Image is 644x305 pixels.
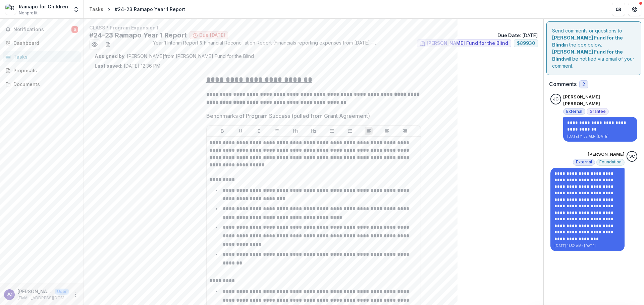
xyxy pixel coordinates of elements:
p: [EMAIL_ADDRESS][DOMAIN_NAME] [17,295,69,301]
button: Align Center [383,127,391,135]
span: 6 [71,26,78,33]
span: Notifications [13,27,71,32]
p: [PERSON_NAME] [588,151,625,158]
button: Preview 7dcf4e5b-5925-4bc2-95d7-64896b6c4d3e.pdf [89,39,100,50]
div: Tasks [13,53,75,60]
button: Open entity switcher [71,3,81,16]
span: External [576,160,592,164]
button: Notifications6 [3,24,81,35]
span: 2 [582,82,585,87]
span: $ 89930 [517,41,535,46]
button: Underline [236,127,245,135]
p: User [55,289,69,295]
p: [PERSON_NAME] [PERSON_NAME] [563,94,637,107]
span: Nonprofit [19,10,38,16]
div: Proposals [13,67,75,74]
button: Ordered List [346,127,354,135]
strong: [PERSON_NAME] Fund for the Blind [552,49,623,62]
p: [DATE] 12:36 PM [95,62,160,69]
p: [DATE] 11:52 AM • [DATE] [567,134,633,139]
div: Ramapo for Children [19,3,68,10]
button: Strike [273,127,281,135]
button: Bullet List [328,127,336,135]
div: Sandra Ching [629,154,635,159]
button: download-word-button [103,39,113,50]
span: [PERSON_NAME] Fund for the Blind [427,41,508,46]
p: CLASSP Program Expansion II [89,24,538,31]
button: Partners [612,3,625,16]
span: External [566,109,582,114]
strong: [PERSON_NAME] Fund for the Blind [552,35,623,48]
button: Align Left [365,127,373,135]
p: Benchmarks of Program Success (pulled from Grant Agreement) [206,112,370,120]
button: Italicize [255,127,263,135]
div: Documents [13,81,75,88]
button: Align Right [401,127,409,135]
span: Year 1 Interim Report & Financial Reconciliation Report (Financials reporting expenses from [DATE... [153,39,377,50]
button: Bold [218,127,226,135]
strong: Last saved: [95,63,122,69]
a: Dashboard [3,37,81,49]
button: Get Help [628,3,641,16]
div: Jennifer L. Buri da Cunha [553,97,558,101]
div: Send comments or questions to in the box below. will be notified via email of your comment. [546,21,641,75]
h2: #24-23 Ramapo Year 1 Report [89,31,187,39]
strong: Assigned by [95,53,124,59]
span: Foundation [599,160,622,164]
a: Proposals [3,65,81,76]
a: Documents [3,79,81,90]
p: [PERSON_NAME] [PERSON_NAME] [17,288,52,295]
div: Jennifer L. Buri da Cunha [7,292,12,297]
a: Tasks [87,4,106,14]
p: [DATE] 11:52 AM • [DATE] [554,243,621,248]
p: : [DATE] [497,32,538,39]
nav: breadcrumb [87,4,188,14]
button: More [71,291,79,299]
button: Heading 1 [291,127,300,135]
span: Grantee [590,109,606,114]
div: Tasks [89,6,103,13]
p: : [PERSON_NAME] from [PERSON_NAME] Fund for the Blind [95,53,533,60]
a: Tasks [3,51,81,62]
button: Heading 2 [310,127,318,135]
span: Due [DATE] [199,32,225,38]
div: Dashboard [13,40,75,47]
h2: Comments [549,81,577,87]
div: #24-23 Ramapo Year 1 Report [115,6,185,13]
strong: Due Date [497,32,520,38]
img: Ramapo for Children [5,4,16,15]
